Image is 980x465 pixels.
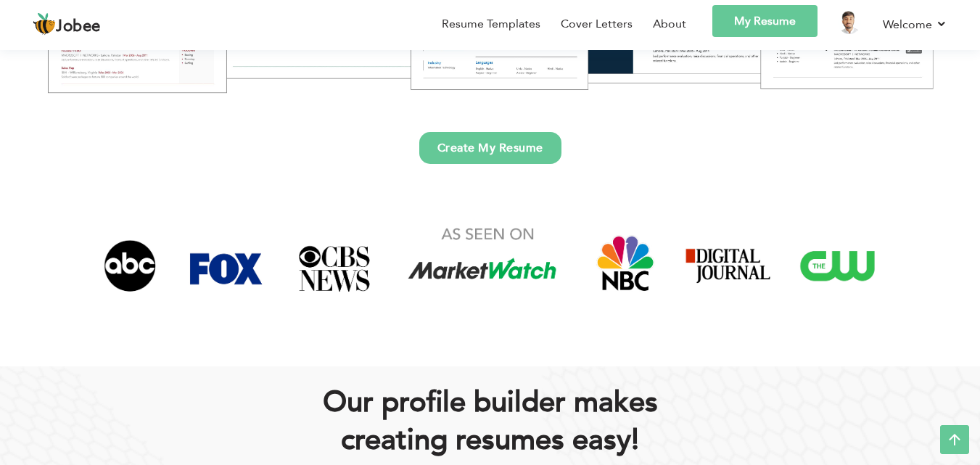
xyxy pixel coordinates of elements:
[56,19,101,35] span: Jobee
[99,384,882,459] h2: Our proﬁle builder makes creating resumes easy!
[442,15,540,33] a: Resume Templates
[712,5,818,37] a: My Resume
[33,12,56,36] img: jobee.io
[883,15,947,33] a: Welcome
[653,15,686,33] a: About
[33,12,101,36] a: Jobee
[419,132,561,164] a: Create My Resume
[838,11,861,34] img: Profile Img
[561,15,633,33] a: Cover Letters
